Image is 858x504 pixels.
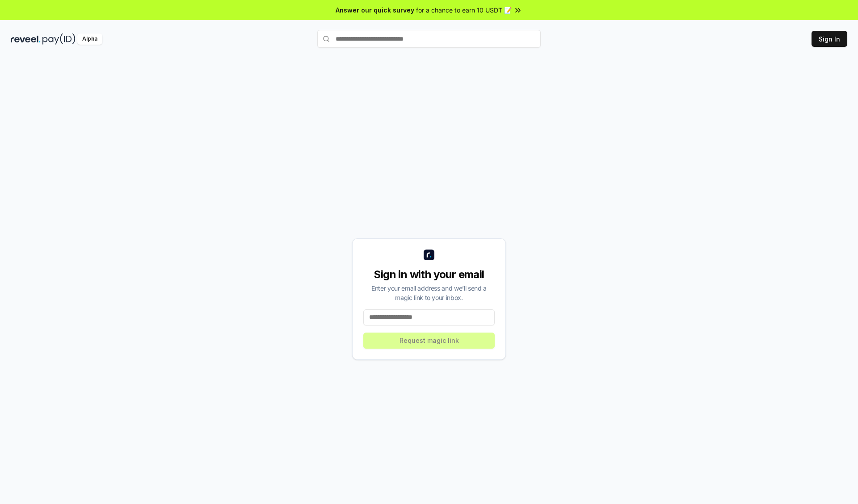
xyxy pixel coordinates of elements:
span: Answer our quick survey [336,5,414,15]
div: Alpha [77,33,102,45]
img: logo_small [424,250,434,260]
div: Sign in with your email [363,267,495,282]
img: reveel_dark [11,33,41,45]
span: for a chance to earn 10 USDT 📝 [416,5,512,15]
button: Sign In [812,31,847,47]
img: pay_id [42,33,76,45]
div: Enter your email address and we’ll send a magic link to your inbox. [363,283,495,302]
